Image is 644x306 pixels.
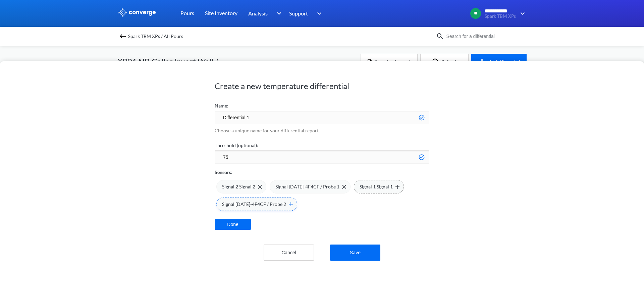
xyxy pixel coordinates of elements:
img: close-icon.svg [258,185,262,189]
button: Cancel [264,245,314,261]
label: Threshold (optional): [215,142,429,149]
img: close-icon.svg [342,185,346,189]
span: Signal [DATE]-4F4CF / Probe 1 [275,183,339,190]
p: Sensors: [215,169,232,176]
span: Signal [DATE]-4F4CF / Probe 2 [222,201,286,208]
span: Analysis [248,9,268,17]
span: Support [289,9,308,17]
label: Name: [215,102,429,110]
button: Done [215,219,251,230]
p: Choose a unique name for your differential report. [215,127,429,134]
input: Search for a differential [444,33,525,40]
button: Save [330,245,380,261]
img: backspace.svg [119,32,127,40]
span: Signal 2 Signal 2 [222,183,255,190]
span: Signal 1 Signal 1 [360,183,393,190]
h1: Create a new temperature differential [215,81,429,91]
img: downArrow.svg [516,9,527,17]
span: Spark TBM XPs / All Pours [128,32,183,41]
img: hover-plus-icon.svg [289,202,293,206]
img: plus.svg [395,185,399,189]
img: icon-search.svg [436,32,444,40]
img: downArrow.svg [272,9,283,17]
span: Spark TBM XPs [485,14,516,19]
input: Eg. TempDiff Deep Pour Basement C1sX [215,111,429,124]
img: logo_ewhite.svg [117,8,156,17]
input: Eg. 28°C [215,150,429,164]
img: downArrow.svg [313,9,323,17]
